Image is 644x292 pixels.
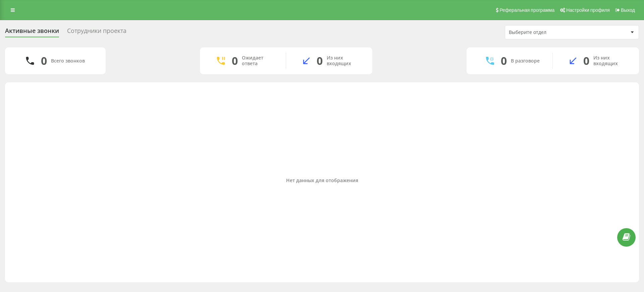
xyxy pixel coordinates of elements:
[317,54,323,67] div: 0
[509,30,589,35] div: Выберите отдел
[10,178,634,183] div: Нет данных для отображения
[499,7,554,13] span: Реферальная программа
[566,7,610,13] span: Настройки профиля
[242,55,276,67] div: Ожидает ответа
[327,55,362,67] div: Из них входящих
[67,27,126,38] div: Сотрудники проекта
[583,54,589,67] div: 0
[232,54,238,67] div: 0
[51,58,85,64] div: Всего звонков
[501,54,507,67] div: 0
[511,58,540,64] div: В разговоре
[41,54,47,67] div: 0
[5,27,59,38] div: Активные звонки
[621,7,635,13] span: Выход
[593,55,629,67] div: Из них входящих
